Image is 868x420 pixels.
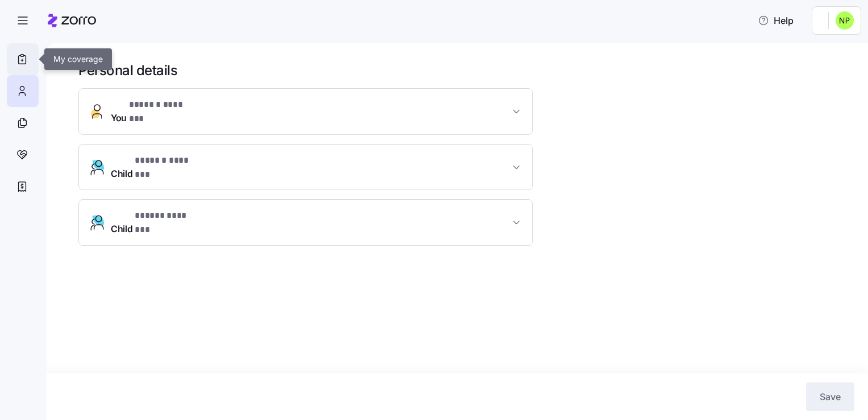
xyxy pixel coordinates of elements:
[836,11,854,30] img: bdb022bc85ba0f7ffb8365259633c259
[111,154,204,181] span: Child
[820,390,841,403] span: Save
[78,61,852,79] h1: Personal details
[111,98,194,125] span: You
[796,14,819,27] img: Employer logo
[726,9,780,32] button: Help
[806,382,854,411] button: Save
[111,209,200,236] span: Child
[735,14,771,27] span: Help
